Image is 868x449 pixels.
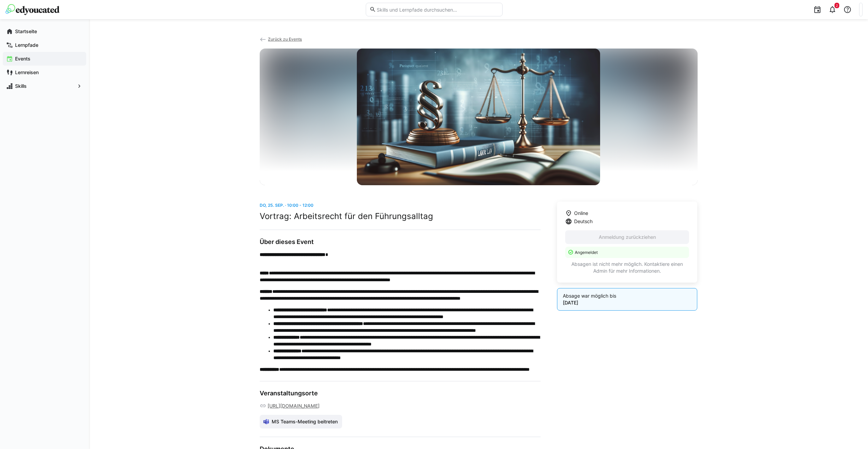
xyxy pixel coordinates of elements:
h3: Über dieses Event [260,238,541,246]
span: 2 [836,3,838,8]
a: Zurück zu Events [260,37,302,42]
p: Absage war möglich bis [563,292,692,299]
p: [DATE] [563,299,692,306]
span: Online [574,210,588,217]
a: MS Teams-Meeting beitreten [260,415,342,428]
span: MS Teams-Meeting beitreten [271,418,339,425]
span: Zurück zu Events [268,37,302,42]
span: Anmeldung zurückziehen [598,234,657,241]
h3: Veranstaltungsorte [260,390,541,397]
span: Do, 25. Sep. · 10:00 - 12:00 [260,203,313,208]
span: Deutsch [574,218,593,225]
p: Angemeldet [575,249,685,255]
button: Anmeldung zurückziehen [565,230,689,244]
a: [URL][DOMAIN_NAME] [268,403,320,409]
p: Absagen ist nicht mehr möglich. Kontaktiere einen Admin für mehr Informationen. [565,261,689,274]
input: Skills und Lernpfade durchsuchen… [376,6,498,13]
h2: Vortrag: Arbeitsrecht für den Führungsalltag [260,211,541,221]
